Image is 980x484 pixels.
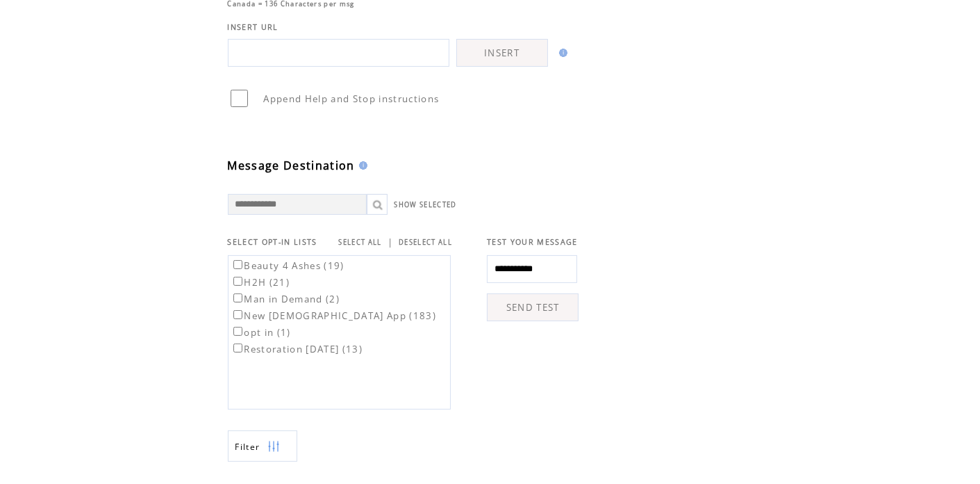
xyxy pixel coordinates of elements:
[231,309,437,322] label: New [DEMOGRAPHIC_DATA] App (183)
[233,327,242,336] input: opt in (1)
[231,343,363,355] label: Restoration [DATE] (13)
[233,277,242,286] input: H2H (21)
[231,259,344,272] label: Beauty 4 Ashes (19)
[228,430,297,462] a: Filter
[233,293,242,302] input: Man in Demand (2)
[228,22,279,32] span: INSERT URL
[395,200,457,209] a: SHOW SELECTED
[233,310,242,319] input: New [DEMOGRAPHIC_DATA] App (183)
[267,431,280,462] img: filters.png
[487,237,578,247] span: TEST YOUR MESSAGE
[233,260,242,269] input: Beauty 4 Ashes (19)
[355,161,367,170] img: help.gif
[555,49,567,57] img: help.gif
[231,293,340,305] label: Man in Demand (2)
[228,237,317,247] span: SELECT OPT-IN LISTS
[456,39,548,67] a: INSERT
[388,236,393,248] span: |
[487,293,579,321] a: SEND TEST
[231,276,290,289] label: H2H (21)
[228,158,355,173] span: Message Destination
[264,92,440,105] span: Append Help and Stop instructions
[235,441,260,453] span: Show filters
[233,344,242,353] input: Restoration [DATE] (13)
[399,238,452,247] a: DESELECT ALL
[339,238,382,247] a: SELECT ALL
[231,326,291,339] label: opt in (1)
